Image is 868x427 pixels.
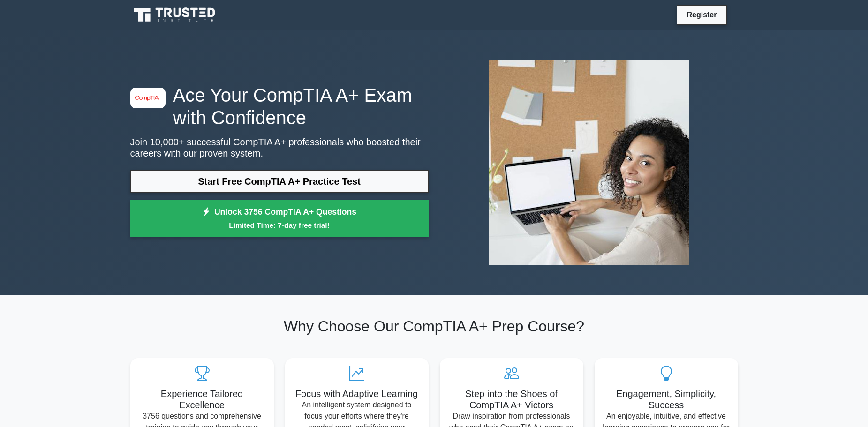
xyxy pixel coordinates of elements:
[681,9,722,21] a: Register
[130,170,429,193] a: Start Free CompTIA A+ Practice Test
[130,200,429,237] a: Unlock 3756 CompTIA A+ QuestionsLimited Time: 7-day free trial!
[142,220,417,231] small: Limited Time: 7-day free trial!
[447,388,576,411] h5: Step into the Shoes of CompTIA A+ Victors
[602,388,731,411] h5: Engagement, Simplicity, Success
[130,84,429,129] h1: Ace Your CompTIA A+ Exam with Confidence
[293,388,421,399] h5: Focus with Adaptive Learning
[130,136,429,159] p: Join 10,000+ successful CompTIA A+ professionals who boosted their careers with our proven system.
[130,317,738,335] h2: Why Choose Our CompTIA A+ Prep Course?
[138,388,266,411] h5: Experience Tailored Excellence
